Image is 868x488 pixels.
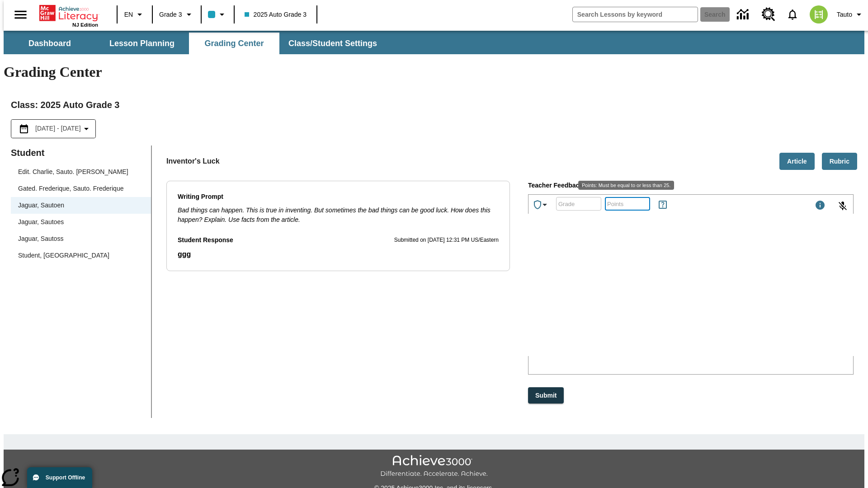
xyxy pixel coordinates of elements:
a: Data Center [731,2,756,27]
span: Support Offline [46,474,85,481]
p: Submitted on [DATE] 12:31 PM US/Eastern [394,236,499,245]
div: Student, [GEOGRAPHIC_DATA] [18,251,109,260]
span: Dashboard [28,38,71,49]
div: Maximum 1000 characters Press Escape to exit toolbar and use left and right arrow keys to access ... [815,200,826,212]
div: Jaguar, Sautoen [18,201,64,210]
span: Grade 3 [159,10,182,19]
button: Support Offline [27,467,92,488]
div: Student, [GEOGRAPHIC_DATA] [11,247,151,264]
button: Select a new avatar [804,3,833,26]
a: Notifications [781,3,804,26]
p: Student Response [178,249,499,260]
p: Writing Prompt [178,192,499,202]
div: Jaguar, Sautoes [11,214,151,230]
div: Jaguar, Sautoss [18,234,63,244]
span: Lesson Planning [109,38,175,49]
div: Points: Must be equal to or less than 25. [578,181,674,190]
span: EN [124,10,133,19]
button: Submit [528,387,564,404]
button: Open side menu [7,1,34,28]
div: SubNavbar [4,31,864,54]
div: Points: Must be equal to or less than 25. [605,197,650,211]
button: Click to activate and allow voice recognition [832,195,854,217]
h1: Grading Center [4,64,864,80]
button: Article, Will open in new tab [779,153,815,170]
button: Class color is light blue. Change class color [204,6,231,23]
p: Student Response [178,235,233,245]
span: NJ Edition [72,22,98,28]
p: Teacher Feedback [528,181,854,191]
button: Lesson Planning [97,33,187,54]
h2: Class : 2025 Auto Grade 3 [11,98,857,112]
button: Rules for Earning Points and Achievements, Will open in new tab [654,196,672,214]
a: Resource Center, Will open in new tab [756,2,781,27]
div: Edit. Charlie, Sauto. [PERSON_NAME] [18,167,128,177]
button: Profile/Settings [833,6,868,23]
button: Grading Center [189,33,279,54]
p: ggg [178,249,499,260]
img: Achieve3000 Differentiate Accelerate Achieve [380,455,488,478]
button: Class/Student Settings [281,33,384,54]
span: Grading Center [204,38,264,49]
a: Home [39,4,98,22]
div: Grade: Letters, numbers, %, + and - are allowed. [556,197,601,211]
svg: Collapse Date Range Filter [81,123,92,134]
span: 2025 Auto Grade 3 [245,10,307,19]
button: Select the date range menu item [15,123,92,134]
div: Edit. Charlie, Sauto. [PERSON_NAME] [11,164,151,180]
div: Gated. Frederique, Sauto. Frederique [11,180,151,197]
span: Class/Student Settings [288,38,377,49]
button: Language: EN, Select a language [120,6,149,23]
p: Bad things can happen. This is true in inventing. But sometimes the bad things can be good luck. ... [178,206,499,225]
input: Points: Must be equal to or less than 25. [605,192,650,216]
button: Rubric, Will open in new tab [822,153,857,170]
div: Home [39,3,98,28]
div: Jaguar, Sautoen [11,197,151,214]
div: Gated. Frederique, Sauto. Frederique [18,184,123,193]
span: [DATE] - [DATE] [35,124,81,133]
img: avatar image [810,5,828,23]
button: Dashboard [5,33,95,54]
p: Student [11,145,151,160]
div: Jaguar, Sautoss [11,230,151,247]
div: Jaguar, Sautoes [18,217,64,227]
button: Achievements [528,196,554,214]
div: SubNavbar [4,33,385,54]
span: Tauto [837,10,852,19]
p: Inventor's Luck [166,156,220,167]
input: Grade: Letters, numbers, %, + and - are allowed. [556,192,601,216]
button: Grade: Grade 3, Select a grade [156,6,198,23]
input: search field [573,7,698,22]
